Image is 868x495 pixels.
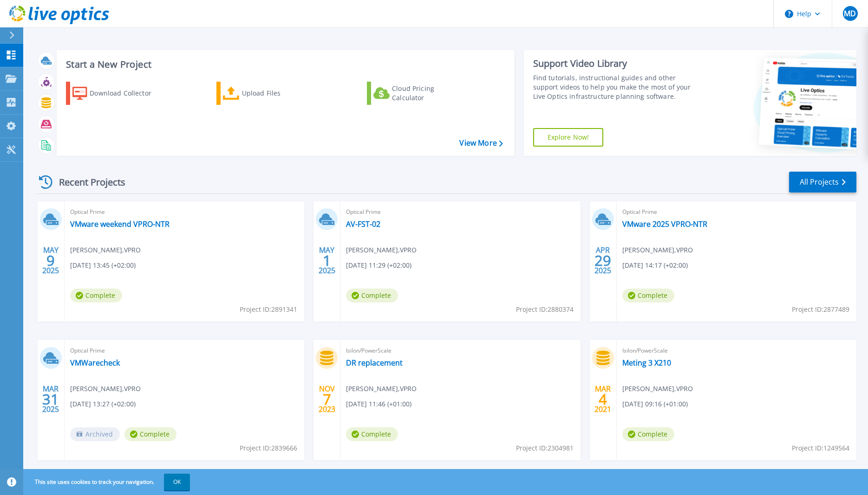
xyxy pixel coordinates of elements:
a: Cloud Pricing Calculator [367,82,470,105]
span: [PERSON_NAME] , VPRO [70,245,141,255]
span: Project ID: 2877489 [792,304,849,315]
a: VMware weekend VPRO-NTR [70,219,170,229]
div: MAY 2025 [318,244,336,277]
span: [DATE] 11:29 (+02:00) [346,260,411,270]
a: Explore Now! [533,128,604,147]
span: Optical Prime [346,207,574,217]
span: Project ID: 2880374 [516,304,574,315]
span: Complete [346,427,398,441]
span: [PERSON_NAME] , VPRO [622,384,693,394]
div: MAR 2025 [42,382,59,416]
span: Optical Prime [622,207,851,217]
span: Complete [70,289,122,302]
span: [PERSON_NAME] , VPRO [70,384,141,394]
div: NOV 2023 [318,382,336,416]
div: Support Video Library [533,58,703,70]
a: VMware 2025 VPRO-NTR [622,219,707,229]
span: This site uses cookies to track your navigation. [26,474,190,490]
span: 1 [323,257,331,264]
span: [PERSON_NAME] , VPRO [346,384,417,394]
span: 9 [46,257,55,264]
span: 29 [594,257,611,264]
span: [DATE] 11:46 (+01:00) [346,399,411,409]
span: Project ID: 2839666 [240,443,297,453]
span: [PERSON_NAME] , VPRO [346,245,417,255]
span: Complete [346,289,398,302]
span: Isilon/PowerScale [622,346,851,356]
span: Project ID: 2304981 [516,443,574,453]
span: Project ID: 2891341 [240,304,297,315]
span: Complete [622,427,674,441]
span: [DATE] 13:27 (+02:00) [70,399,136,409]
span: 7 [323,395,331,403]
span: [DATE] 14:17 (+02:00) [622,260,688,270]
h3: Start a New Project [66,59,503,70]
span: Isilon/PowerScale [346,346,574,356]
span: Complete [124,427,176,441]
a: AV-FST-02 [346,219,380,229]
div: Upload Files [242,84,316,103]
a: Download Collector [66,82,170,105]
span: Complete [622,289,674,302]
span: Archived [70,427,120,441]
div: APR 2025 [594,244,612,277]
span: Optical Prime [70,207,299,217]
span: MD [844,10,856,17]
span: 4 [599,395,607,403]
a: All Projects [789,172,856,193]
span: 31 [42,395,59,403]
a: DR replacement [346,358,403,367]
span: [PERSON_NAME] , VPRO [622,245,693,255]
a: View More [459,139,503,148]
a: VMWarecheck [70,358,120,367]
button: OK [164,474,190,490]
span: [DATE] 09:16 (+01:00) [622,399,688,409]
span: Project ID: 1249564 [792,443,849,453]
div: MAY 2025 [42,244,59,277]
div: Recent Projects [36,171,138,193]
span: [DATE] 13:45 (+02:00) [70,260,136,270]
a: Upload Files [216,82,320,105]
a: Meting 3 X210 [622,358,671,367]
div: Download Collector [90,84,164,103]
div: MAR 2021 [594,382,612,416]
span: Optical Prime [70,346,299,356]
div: Find tutorials, instructional guides and other support videos to help you make the most of your L... [533,73,703,101]
div: Cloud Pricing Calculator [392,84,466,103]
